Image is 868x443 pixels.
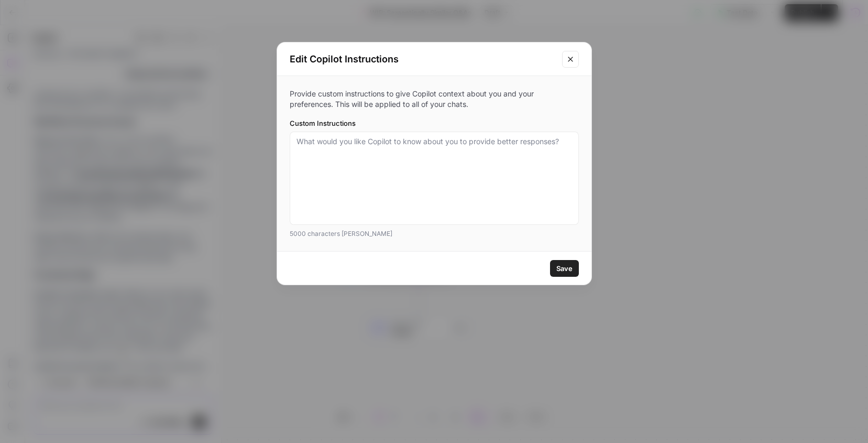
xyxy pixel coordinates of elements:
div: 5000 characters [PERSON_NAME] [290,229,579,239]
p: Provide custom instructions to give Copilot context about you and your preferences. This will be ... [290,89,579,110]
h2: Edit Copilot Instructions [290,52,556,67]
button: Close modal [562,51,579,68]
button: Save [550,260,579,277]
label: Custom Instructions [290,118,579,128]
span: Save [556,263,573,274]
